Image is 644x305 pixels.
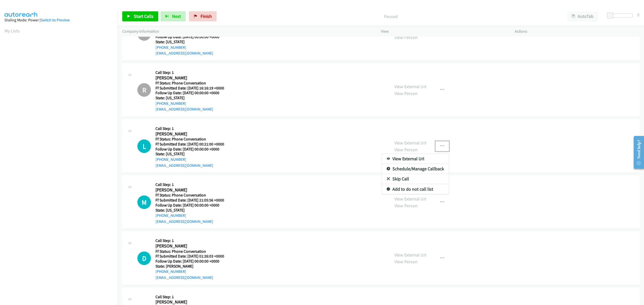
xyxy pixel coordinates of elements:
[137,251,151,265] div: The call is yet to be attempted
[630,132,644,172] iframe: Resource Center
[137,251,151,265] h1: D
[41,18,70,22] a: Switch to Preview
[382,174,449,184] a: Skip Call
[382,164,449,174] a: Schedule/Manage Callback
[5,39,118,277] iframe: Dialpad
[382,154,449,164] a: View External Url
[5,28,20,34] a: My Lists
[5,17,113,23] div: Dialing Mode: Power |
[137,195,151,209] h1: M
[382,184,449,194] a: Add to do not call list
[137,195,151,209] div: The call is yet to be attempted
